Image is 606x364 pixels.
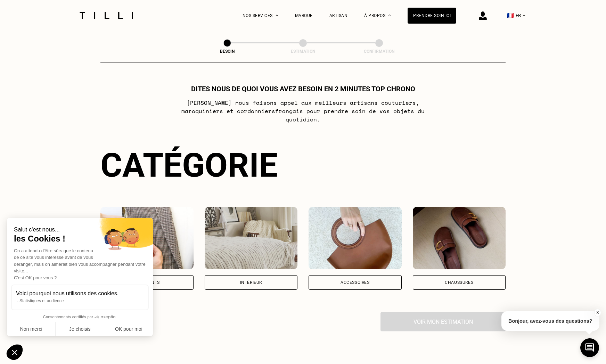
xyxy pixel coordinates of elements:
[165,99,441,124] p: [PERSON_NAME] nous faisons appel aux meilleurs artisans couturiers , maroquiniers et cordonniers ...
[100,146,506,185] div: Catégorie
[309,207,402,269] img: Accessoires
[205,207,298,269] img: Intérieur
[479,11,487,20] img: icône connexion
[523,15,525,16] img: menu déroulant
[329,13,348,18] a: Artisan
[507,12,514,19] span: 🇫🇷
[501,311,599,331] p: Bonjour, avez-vous des questions?
[295,13,313,18] a: Marque
[344,49,414,54] div: Confirmation
[413,207,506,269] img: Chaussures
[276,15,278,16] img: Menu déroulant
[408,8,456,24] a: Prendre soin ici
[445,280,473,285] div: Chaussures
[268,49,338,54] div: Estimation
[100,207,194,269] img: Vêtements
[77,12,136,19] img: Logo du service de couturière Tilli
[193,49,262,54] div: Besoin
[240,280,262,285] div: Intérieur
[134,280,160,285] div: Vêtements
[388,15,391,16] img: Menu déroulant à propos
[341,280,370,285] div: Accessoires
[191,85,415,93] h1: Dites nous de quoi vous avez besoin en 2 minutes top chrono
[594,309,601,316] button: X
